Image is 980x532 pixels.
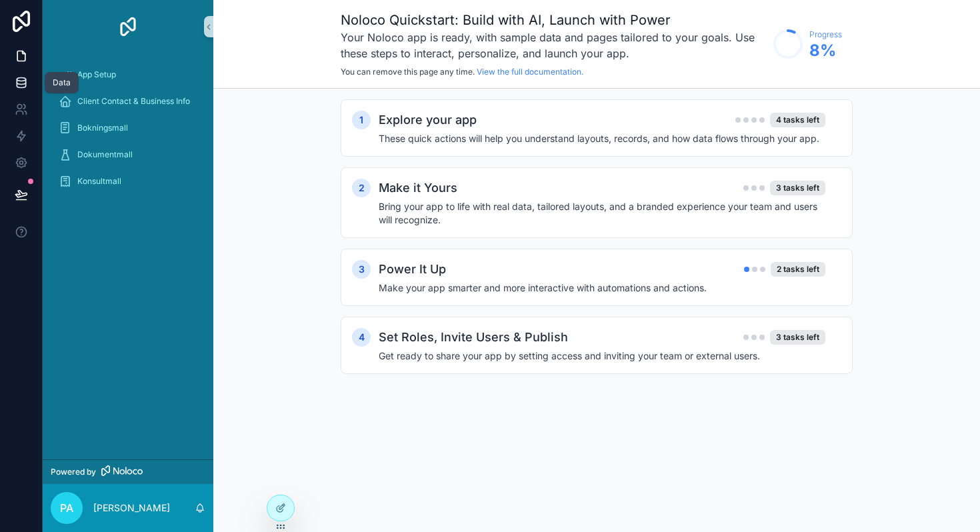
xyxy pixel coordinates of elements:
[53,77,71,88] div: Data
[117,16,139,37] img: App logo
[51,63,205,87] a: App Setup
[77,96,190,107] span: Client Contact & Business Info
[51,467,96,477] span: Powered by
[809,40,842,61] span: 8 %
[51,143,205,167] a: Dokumentmall
[51,116,205,140] a: Bokningsmall
[77,69,116,80] span: App Setup
[51,89,205,113] a: Client Contact & Business Info
[809,29,842,40] span: Progress
[77,149,133,160] span: Dokumentmall
[77,123,128,133] span: Bokningsmall
[77,176,121,187] span: Konsultmall
[341,29,767,61] h3: Your Noloco app is ready, with sample data and pages tailored to your goals. Use these steps to i...
[43,53,213,211] div: scrollable content
[341,67,475,77] span: You can remove this page any time.
[93,501,170,515] p: [PERSON_NAME]
[43,459,213,484] a: Powered by
[477,67,583,77] a: View the full documentation.
[341,11,767,29] h1: Noloco Quickstart: Build with AI, Launch with Power
[51,169,205,193] a: Konsultmall
[60,500,73,516] span: PA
